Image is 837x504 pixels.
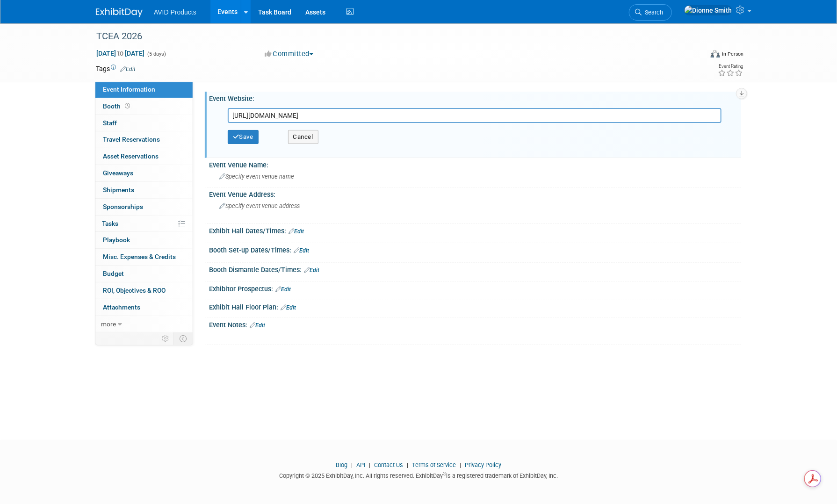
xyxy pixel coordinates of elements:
[684,5,732,15] img: Dionne Smith
[103,270,124,277] span: Budget
[443,471,446,476] sup: ®
[95,282,193,299] a: ROI, Objectives & ROO
[374,461,403,468] a: Contact Us
[349,461,355,468] span: |
[209,187,741,199] div: Event Venue Address:
[629,4,672,21] a: Search
[95,199,193,215] a: Sponsorships
[457,461,463,468] span: |
[174,332,193,345] td: Toggle Event Tabs
[336,461,347,468] a: Blog
[711,50,720,58] img: Format-Inperson.png
[95,266,193,282] a: Budget
[95,216,193,232] a: Tasks
[294,247,309,254] a: Edit
[722,50,743,58] div: In-Person
[228,130,259,144] button: Save
[103,136,160,143] span: Travel Reservations
[95,115,193,131] a: Staff
[103,287,166,294] span: ROI, Objectives & ROO
[103,186,134,194] span: Shipments
[93,28,688,45] div: TCEA 2026
[367,461,373,468] span: |
[95,316,193,332] a: more
[209,92,741,103] div: Event Website:
[103,169,133,177] span: Giveaways
[209,282,741,294] div: Exhibitor Prospectus:
[101,320,116,328] span: more
[95,232,193,248] a: Playbook
[289,228,304,235] a: Edit
[96,8,143,17] img: ExhibitDay
[116,50,125,57] span: to
[103,119,117,127] span: Staff
[209,224,741,236] div: Exhibit Hall Dates/Times:
[96,64,136,73] td: Tags
[412,461,456,468] a: Terms of Service
[103,236,130,244] span: Playbook
[275,286,291,293] a: Edit
[102,220,118,227] span: Tasks
[146,51,166,57] span: (5 days)
[95,81,193,98] a: Event Information
[96,49,145,58] span: [DATE] [DATE]
[95,165,193,181] a: Giveaways
[209,243,741,255] div: Booth Set-up Dates/Times:
[647,49,743,63] div: Event Format
[304,267,319,274] a: Edit
[209,318,741,330] div: Event Notes:
[103,102,132,110] span: Booth
[158,332,174,345] td: Personalize Event Tab Strip
[356,461,365,468] a: API
[103,303,140,311] span: Attachments
[219,173,294,180] span: Specify event venue name
[95,98,193,115] a: Booth
[288,130,318,144] button: Cancel
[103,152,159,160] span: Asset Reservations
[228,108,722,123] input: Enter URL
[103,86,155,93] span: Event Information
[209,300,741,312] div: Exhibit Hall Floor Plan:
[718,64,743,69] div: Event Rating
[209,263,741,275] div: Booth Dismantle Dates/Times:
[219,202,300,209] span: Specify event venue address
[209,158,741,170] div: Event Venue Name:
[465,461,501,468] a: Privacy Policy
[95,131,193,148] a: Travel Reservations
[642,9,663,16] span: Search
[250,322,265,329] a: Edit
[95,148,193,165] a: Asset Reservations
[120,66,136,72] a: Edit
[95,182,193,198] a: Shipments
[154,8,196,16] span: AVID Products
[261,49,317,59] button: Committed
[281,304,296,311] a: Edit
[404,461,411,468] span: |
[95,299,193,316] a: Attachments
[123,102,132,109] span: Booth not reserved yet
[103,253,176,260] span: Misc. Expenses & Credits
[95,249,193,265] a: Misc. Expenses & Credits
[103,203,143,210] span: Sponsorships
